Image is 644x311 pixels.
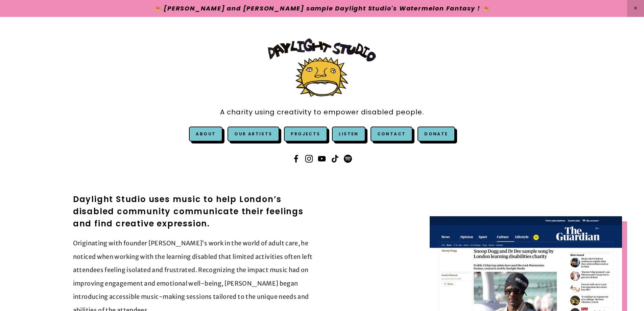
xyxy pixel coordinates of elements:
a: A charity using creativity to empower disabled people. [220,105,424,120]
a: Donate [418,127,455,141]
a: Listen [339,131,358,137]
a: About [196,131,216,137]
h2: Daylight Studio uses music to help London’s disabled community communicate their feelings and fin... [73,193,316,230]
a: Projects [284,127,327,141]
a: Contact [371,127,413,141]
img: Daylight Studio [268,38,376,97]
a: Our Artists [228,127,279,141]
